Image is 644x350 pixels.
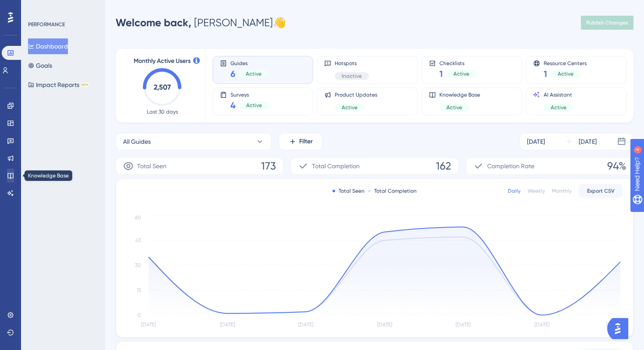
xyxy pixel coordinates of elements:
[527,136,545,147] div: [DATE]
[246,102,262,109] span: Active
[342,104,357,111] span: Active
[230,68,235,80] span: 6
[138,312,141,318] tspan: 0
[116,133,272,150] button: All Guides
[230,60,269,66] span: Guides
[453,70,469,77] span: Active
[230,91,269,97] span: Surveys
[446,104,462,111] span: Active
[135,215,141,221] tspan: 60
[312,161,360,171] span: Total Completion
[21,2,55,13] span: Need Help?
[377,322,392,328] tspan: [DATE]
[261,159,276,173] span: 173
[587,187,615,194] span: Export CSV
[135,237,141,243] tspan: 45
[558,70,573,77] span: Active
[456,322,471,328] tspan: [DATE]
[436,159,451,173] span: 162
[28,21,65,28] div: PERFORMANCE
[335,60,369,67] span: Hotspots
[579,184,623,198] button: Export CSV
[333,187,364,194] div: Total Seen
[141,322,156,328] tspan: [DATE]
[299,136,313,147] span: Filter
[154,83,171,91] text: 2,507
[134,56,191,66] span: Monthly Active Users
[137,161,166,171] span: Total Seen
[551,104,566,111] span: Active
[439,68,443,80] span: 1
[246,70,262,77] span: Active
[220,322,235,328] tspan: [DATE]
[552,187,572,194] div: Monthly
[342,73,362,80] span: Inactive
[527,187,545,194] div: Weekly
[544,91,573,98] span: AI Assistant
[28,58,52,73] button: Goals
[298,322,313,328] tspan: [DATE]
[487,161,534,171] span: Completion Rate
[61,4,64,11] div: 4
[116,16,286,30] div: [PERSON_NAME] 👋
[508,187,520,194] div: Daily
[279,133,322,150] button: Filter
[28,38,68,54] button: Dashboard
[586,19,628,26] span: Publish Changes
[579,136,597,147] div: [DATE]
[135,262,141,268] tspan: 30
[230,99,236,111] span: 4
[81,83,89,87] div: BETA
[137,287,141,293] tspan: 15
[116,16,191,29] span: Welcome back,
[439,91,480,98] span: Knowledge Base
[439,60,476,66] span: Checklists
[147,108,178,115] span: Last 30 days
[368,187,417,194] div: Total Completion
[607,159,626,173] span: 94%
[606,322,621,328] tspan: [DATE]
[534,322,549,328] tspan: [DATE]
[123,136,151,147] span: All Guides
[581,16,633,30] button: Publish Changes
[607,315,633,342] iframe: UserGuiding AI Assistant Launcher
[28,77,89,93] button: Impact ReportsBETA
[544,68,547,80] span: 1
[335,91,377,98] span: Product Updates
[544,60,587,66] span: Resource Centers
